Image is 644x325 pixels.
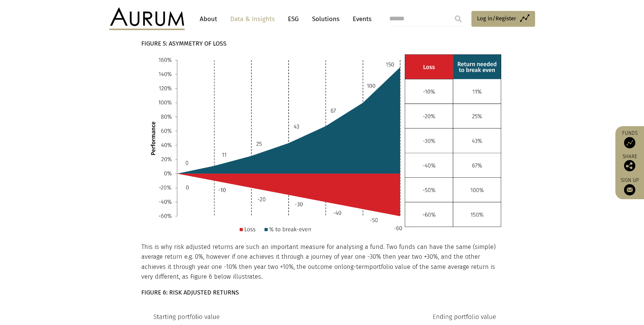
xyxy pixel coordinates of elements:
a: ESG [284,12,303,26]
a: Data & Insights [226,12,278,26]
p: This is why risk adjusted returns are such an important measure for analysing a fund. Two funds c... [141,242,501,282]
img: Access Funds [624,137,635,148]
strong: FIGURE 6: RISK ADJUSTED RETURNS [141,289,239,296]
input: Submit [451,11,466,26]
a: Sign up [619,177,640,195]
img: Share this post [624,160,635,171]
a: About [196,12,221,26]
a: Solutions [308,12,343,26]
span: Log in/Register [477,14,516,23]
span: long-term [341,263,369,270]
img: Aurum [109,8,185,30]
strong: FIGURE 5: ASYMMETRY OF LOSS [141,40,226,47]
div: Share [619,154,640,171]
a: Log in/Register [471,11,535,27]
img: Sign up to our newsletter [624,184,635,195]
a: Events [349,12,372,26]
a: Funds [619,130,640,148]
